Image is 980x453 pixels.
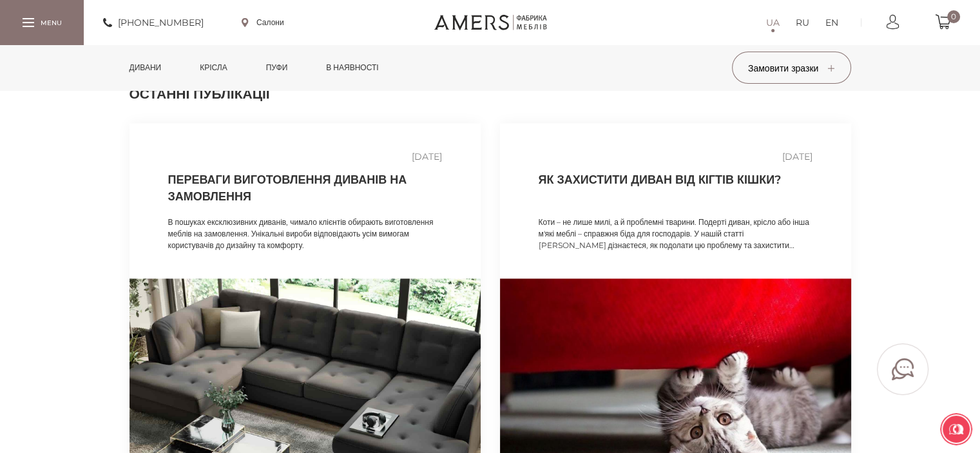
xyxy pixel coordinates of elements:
button: Замовити зразки [732,52,851,84]
a: в наявності [316,45,388,90]
a: [PHONE_NUMBER] [103,15,204,30]
h2: Як захистити диван від кігтів кішки? [539,171,812,204]
a: RU [796,15,809,30]
span: [DATE] [412,149,442,164]
a: Салони [242,17,284,28]
span: 0 [947,10,960,23]
h2: Переваги виготовлення диванів на замовлення [168,171,442,204]
a: Дивани [120,45,171,90]
span: Замовити зразки [748,63,834,74]
p: В пошуках ексклюзивних диванів, чимало клієнтів обирають виготовлення меблів на замовлення. Уніка... [168,217,442,251]
p: Коти – не лише милі, а й проблемні тварини. Подерті диван, крісло або інша м'які меблі – справжня... [539,217,812,251]
span: [DATE] [782,149,812,164]
h2: Останні публікації [130,84,851,104]
a: Пуфи [256,45,298,90]
a: EN [825,15,838,30]
a: UA [766,15,780,30]
a: Крісла [190,45,236,90]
